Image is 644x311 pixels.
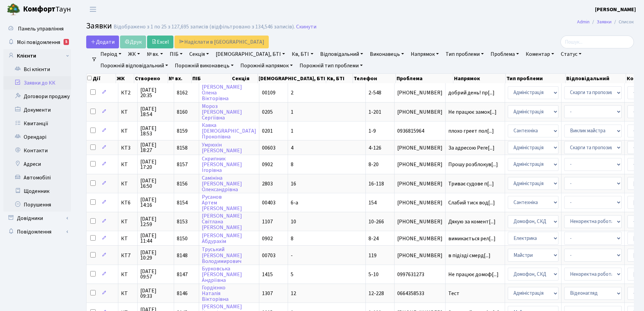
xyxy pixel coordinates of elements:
[560,36,634,48] input: Пошук...
[121,291,135,296] span: КТ
[114,24,295,30] div: Відображено з 1 по 25 з 127,695 записів (відфільтровано з 134,546 записів).
[202,246,242,265] a: Труський[PERSON_NAME]Володимирович
[448,271,499,278] span: Не працює домоф[...]
[177,127,188,135] span: 8159
[87,74,116,83] th: Дії
[121,272,135,277] span: КТ
[202,193,242,212] a: РусановАртем[PERSON_NAME]
[3,22,71,36] a: Панель управління
[443,48,486,60] a: Тип проблеми
[368,127,376,135] span: 1-9
[140,233,171,244] span: [DATE] 11:44
[289,48,316,60] a: Кв, БТІ
[488,48,522,60] a: Проблема
[172,60,236,71] a: Порожній виконавець
[168,74,191,83] th: № вх.
[3,212,71,225] a: Довідники
[448,291,502,296] span: Тест
[291,271,293,278] span: 5
[177,252,188,259] span: 8148
[121,90,135,95] span: КТ2
[121,236,135,241] span: КТ
[397,219,443,224] span: [PHONE_NUMBER]
[121,200,135,205] span: КТ6
[448,218,496,225] span: Дякую за комент[...]
[566,74,626,83] th: Відповідальний
[64,39,69,45] div: 5
[291,108,293,116] span: 1
[368,180,384,187] span: 16-118
[368,290,384,297] span: 12-228
[140,106,171,117] span: [DATE] 18:54
[368,235,379,242] span: 8-24
[262,127,273,135] span: 0201
[23,4,55,15] b: Комфорт
[140,126,171,136] span: [DATE] 18:53
[368,218,384,225] span: 10-266
[18,25,64,32] span: Панель управління
[17,39,60,46] span: Мої повідомлення
[202,103,242,121] a: Мороз[PERSON_NAME]Сергіївна
[187,48,212,60] a: Секція
[368,252,377,259] span: 119
[202,284,229,303] a: ГордієнкоНаталіяВікторівна
[597,18,612,25] a: Заявки
[134,74,168,83] th: Створено
[368,144,381,152] span: 4-126
[506,74,566,83] th: Тип проблеми
[91,38,115,46] span: Додати
[397,272,443,277] span: 0997631273
[368,199,377,206] span: 154
[296,24,316,30] a: Скинути
[3,36,71,49] a: Мої повідомлення5
[262,199,276,206] span: 00403
[291,161,293,168] span: 8
[23,4,71,15] span: Таун
[291,127,293,135] span: 1
[144,48,166,60] a: № вх.
[116,74,134,83] th: ЖК
[140,269,171,280] span: [DATE] 09:57
[7,3,20,16] img: logo.png
[262,89,276,96] span: 00109
[448,144,495,152] span: За адресою Реге[...]
[121,145,135,151] span: КТ3
[291,180,296,187] span: 16
[86,20,112,32] span: Заявки
[85,4,101,15] button: Переключити навігацію
[448,252,491,259] span: в підізді смерд[...]
[367,48,407,60] a: Виконавець
[448,127,494,135] span: плохо греет пол[...]
[202,121,256,140] a: Кавка[DEMOGRAPHIC_DATA]Прокопівна
[397,181,443,186] span: [PHONE_NUMBER]
[3,117,71,130] a: Квитанції
[448,108,497,116] span: Не працює замок[...]
[317,48,366,60] a: Відповідальний
[595,6,636,13] b: [PERSON_NAME]
[125,48,143,60] a: ЖК
[523,48,557,60] a: Коментар
[262,218,273,225] span: 1107
[262,180,273,187] span: 2803
[448,161,498,168] span: Прошу розблокув[...]
[140,288,171,299] span: [DATE] 09:33
[202,83,242,102] a: [PERSON_NAME]ОленаВікторівна
[448,199,495,206] span: Слабий тиск вод[...]
[397,90,443,95] span: [PHONE_NUMBER]
[177,108,188,116] span: 8160
[326,74,353,83] th: Кв, БТІ
[291,252,293,259] span: -
[3,130,71,144] a: Орендарі
[397,162,443,167] span: [PHONE_NUMBER]
[202,265,242,284] a: Бурковська[PERSON_NAME]Андріївна
[262,161,273,168] span: 0902
[177,144,188,152] span: 8158
[3,198,71,212] a: Порушення
[3,76,71,90] a: Заявки до КК
[368,89,381,96] span: 2-548
[86,36,119,48] a: Додати
[448,89,495,96] span: добрий день! пр[...]
[612,18,634,26] li: Список
[291,218,296,225] span: 10
[453,74,506,83] th: Напрямок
